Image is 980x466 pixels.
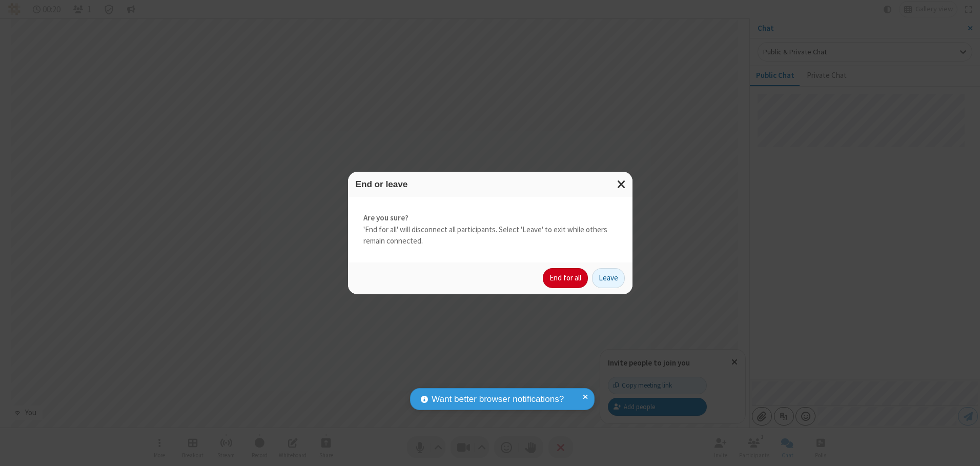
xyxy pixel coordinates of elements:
div: 'End for all' will disconnect all participants. Select 'Leave' to exit while others remain connec... [348,197,632,262]
strong: Are you sure? [363,212,617,224]
h3: End or leave [356,179,625,189]
button: Leave [592,268,625,289]
button: End for all [543,268,588,289]
button: Close modal [611,172,632,197]
span: Want better browser notifications? [432,393,564,406]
